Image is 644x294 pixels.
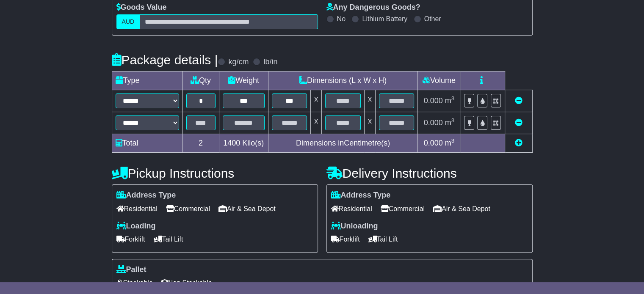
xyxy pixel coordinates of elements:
td: Dimensions in Centimetre(s) [268,134,418,153]
span: m [445,139,455,147]
label: kg/cm [228,58,249,67]
sup: 3 [451,117,455,124]
sup: 3 [451,137,455,144]
label: Pallet [116,265,146,275]
span: Forklift [116,233,145,246]
span: Tail Lift [154,233,183,246]
span: m [445,96,455,105]
h4: Delivery Instructions [326,166,533,180]
span: Commercial [166,202,210,215]
td: x [311,90,322,112]
span: Residential [331,202,372,215]
label: lb/in [263,58,277,67]
span: m [445,118,455,127]
span: Tail Lift [368,233,398,246]
span: 0.000 [424,139,443,147]
label: Loading [116,222,156,231]
td: Type [112,71,182,90]
td: Volume [418,71,460,90]
h4: Pickup Instructions [112,166,318,180]
a: Remove this item [515,118,522,127]
span: Residential [116,202,158,215]
td: x [364,90,375,112]
span: 0.000 [424,118,443,127]
label: Lithium Battery [362,15,407,23]
span: Commercial [381,202,425,215]
label: No [337,15,345,23]
label: Address Type [331,191,391,200]
td: Dimensions (L x W x H) [268,71,418,90]
h4: Package details | [112,53,218,67]
label: Any Dangerous Goods? [326,3,420,12]
label: Address Type [116,191,176,200]
span: Stackable [116,276,153,289]
sup: 3 [451,95,455,102]
span: Air & Sea Depot [433,202,490,215]
label: AUD [116,14,140,29]
span: 0.000 [424,96,443,105]
span: Air & Sea Depot [218,202,276,215]
td: Kilo(s) [219,134,268,153]
span: 1400 [223,139,240,147]
label: Goods Value [116,3,167,12]
span: Forklift [331,233,360,246]
label: Unloading [331,222,378,231]
td: Total [112,134,182,153]
td: x [311,112,322,134]
td: x [364,112,375,134]
span: Non Stackable [161,276,212,289]
td: Qty [182,71,219,90]
td: 2 [182,134,219,153]
label: Other [424,15,441,23]
a: Remove this item [515,96,522,105]
a: Add new item [515,139,522,147]
td: Weight [219,71,268,90]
